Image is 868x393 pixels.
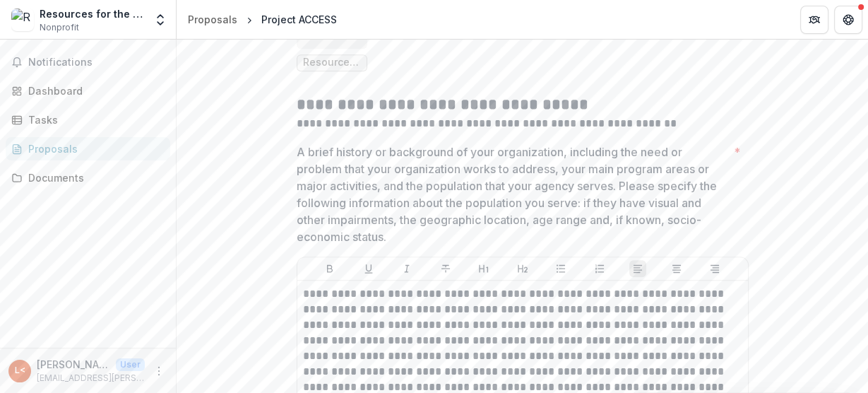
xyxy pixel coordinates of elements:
[6,108,170,131] a: Tasks
[28,112,159,127] div: Tasks
[552,260,569,277] button: Bullet List
[28,170,159,185] div: Documents
[321,260,338,277] button: Bold
[591,260,608,277] button: Ordered List
[261,12,337,27] div: Project ACCESS
[40,6,145,21] div: Resources for the Blind, Inc.
[11,8,34,31] img: Resources for the Blind, Inc.
[40,21,79,34] span: Nonprofit
[182,9,243,30] a: Proposals
[28,57,165,69] span: Notifications
[150,6,170,34] button: Open entity switcher
[800,6,828,34] button: Partners
[37,372,145,385] p: [EMAIL_ADDRESS][PERSON_NAME][DOMAIN_NAME]
[706,260,723,277] button: Align Right
[629,260,646,277] button: Align Left
[182,9,343,30] nav: breadcrumb
[398,260,415,277] button: Italicize
[28,83,159,98] div: Dashboard
[437,260,454,277] button: Strike
[6,137,170,160] a: Proposals
[668,260,685,277] button: Align Center
[360,260,377,277] button: Underline
[150,363,167,380] button: More
[297,143,728,245] p: A brief history or background of your organization, including the need or problem that your organ...
[834,6,862,34] button: Get Help
[303,57,361,69] span: Resources for the Blind Project ACCESS Cover Letter.pdf
[15,366,25,375] div: Lorinda De Vera-Ang <rbi.lorinda@gmail.com> <rbi.lorinda@gmail.com>
[6,166,170,189] a: Documents
[6,79,170,102] a: Dashboard
[37,357,110,372] p: [PERSON_NAME]-Ang <[EMAIL_ADDRESS][PERSON_NAME][DOMAIN_NAME]> <[DOMAIN_NAME][EMAIL_ADDRESS][PERSO...
[188,12,237,27] div: Proposals
[514,260,531,277] button: Heading 2
[6,51,170,74] button: Notifications
[475,260,492,277] button: Heading 1
[28,141,159,156] div: Proposals
[116,358,145,371] p: User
